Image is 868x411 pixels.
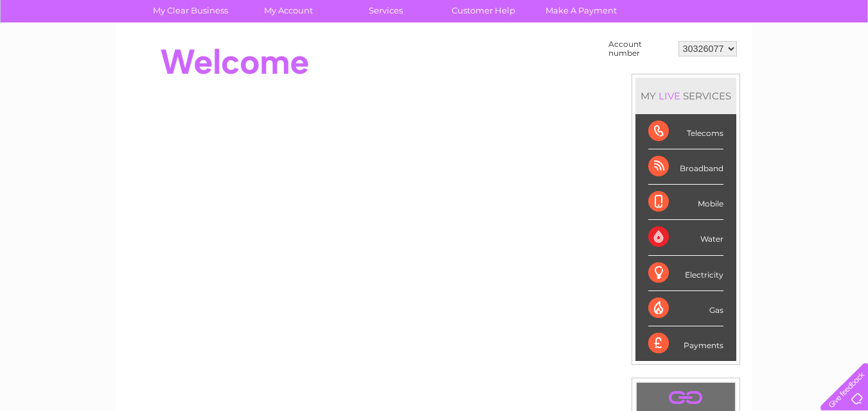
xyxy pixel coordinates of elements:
a: Contact [783,55,814,64]
a: 0333 014 3131 [626,6,714,22]
div: Clear Business is a trading name of Verastar Limited (registered in [GEOGRAPHIC_DATA] No. 3667643... [131,7,738,62]
div: MY SERVICES [635,78,736,114]
div: Gas [648,291,723,326]
td: Account number [605,37,675,61]
div: Broadband [648,149,723,185]
div: Electricity [648,256,723,291]
a: Energy [674,55,702,64]
a: Log out [826,55,856,64]
div: Telecoms [648,114,723,149]
div: Payments [648,326,723,361]
div: Water [648,220,723,255]
img: logo.png [30,33,96,72]
div: Mobile [648,185,723,220]
div: LIVE [656,90,683,102]
a: Water [642,55,666,64]
a: Telecoms [710,55,748,64]
a: . [640,386,732,408]
a: Blog [756,55,775,64]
